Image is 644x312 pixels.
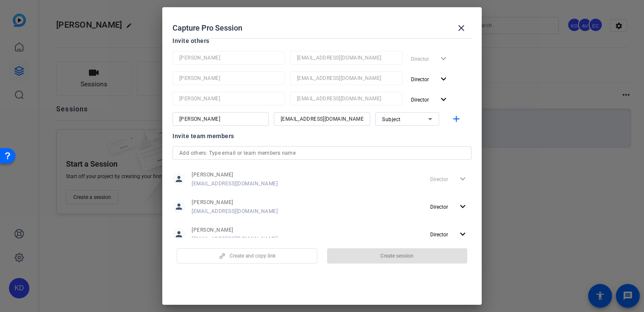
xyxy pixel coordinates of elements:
[382,116,401,122] span: Subject
[172,18,471,38] div: Capture Pro Session
[192,208,278,215] span: [EMAIL_ADDRESS][DOMAIN_NAME]
[297,94,396,104] input: Email...
[451,114,462,125] mat-icon: add
[456,23,466,33] mat-icon: close
[457,229,468,240] mat-icon: expand_more
[172,173,185,185] mat-icon: person
[408,71,452,87] button: Director
[179,94,278,104] input: Name...
[172,36,471,46] div: Invite others
[297,73,396,83] input: Email...
[408,92,452,107] button: Director
[192,235,278,242] span: [EMAIL_ADDRESS][DOMAIN_NAME]
[179,53,278,63] input: Name...
[281,114,363,124] input: Email...
[179,148,465,158] input: Add others: Type email or team members name
[179,114,262,124] input: Name...
[192,180,278,187] span: [EMAIL_ADDRESS][DOMAIN_NAME]
[438,74,449,85] mat-icon: expand_more
[430,232,448,238] span: Director
[192,171,278,178] span: [PERSON_NAME]
[192,199,278,206] span: [PERSON_NAME]
[411,77,429,82] span: Director
[411,97,429,103] span: Director
[297,53,396,63] input: Email...
[427,199,471,214] button: Director
[457,201,468,212] mat-icon: expand_more
[430,204,448,210] span: Director
[427,227,471,242] button: Director
[179,73,278,83] input: Name...
[172,228,185,241] mat-icon: person
[172,131,471,141] div: Invite team members
[438,94,449,105] mat-icon: expand_more
[192,227,278,233] span: [PERSON_NAME]
[172,200,185,213] mat-icon: person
